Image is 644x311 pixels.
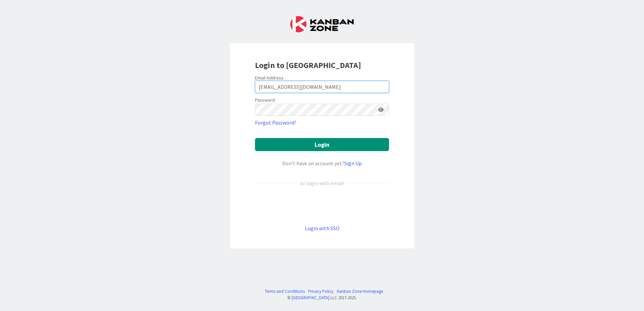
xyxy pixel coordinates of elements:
a: Login with SSO [305,225,340,232]
a: Forgot Password? [255,118,296,127]
a: Privacy Policy [308,288,333,295]
div: Don’t have an account yet? [255,159,389,167]
div: or login with email [298,179,346,187]
a: [GEOGRAPHIC_DATA] [292,295,329,300]
img: Kanban Zone [290,16,354,32]
b: Login to [GEOGRAPHIC_DATA] [255,60,361,70]
a: Kanban Zone Homepage [337,288,383,295]
a: Terms and Conditions [265,288,305,295]
div: © LLC 2017- 2025 . [261,295,383,301]
label: Email Address [255,75,284,81]
button: Login [255,138,389,151]
label: Password [255,97,275,104]
iframe: Sign in with Google Button [252,198,392,213]
a: Sign Up [344,160,362,167]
